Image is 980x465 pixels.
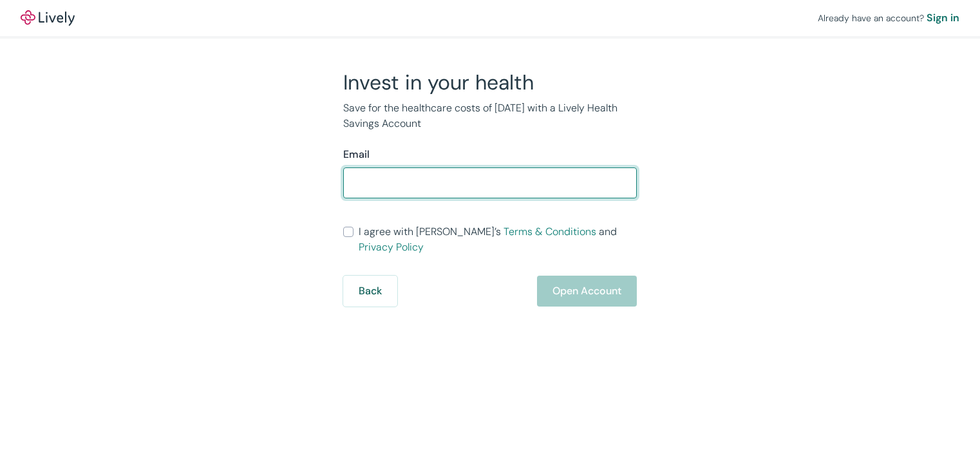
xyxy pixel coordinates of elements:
[343,100,637,131] p: Save for the healthcare costs of [DATE] with a Lively Health Savings Account
[927,10,959,26] a: Sign in
[504,225,596,238] a: Terms & Conditions
[359,240,424,254] a: Privacy Policy
[21,10,75,26] a: LivelyLively
[343,147,370,162] label: Email
[818,10,959,26] div: Already have an account?
[343,276,397,307] button: Back
[21,10,75,26] img: Lively
[343,70,637,95] h2: Invest in your health
[359,224,637,255] span: I agree with [PERSON_NAME]’s and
